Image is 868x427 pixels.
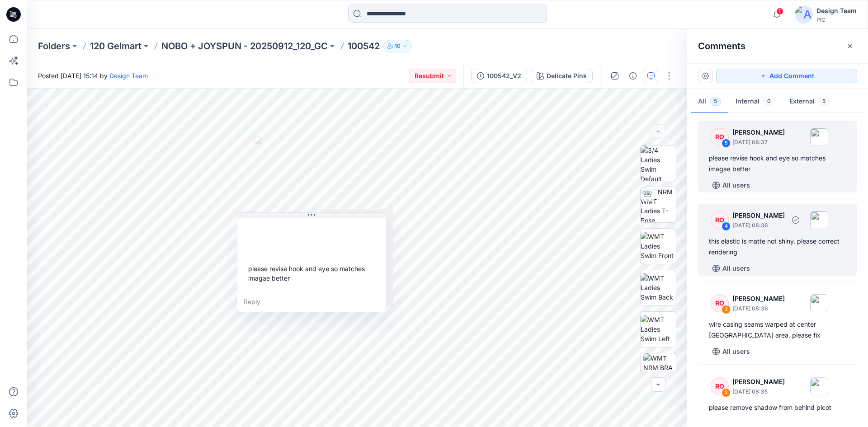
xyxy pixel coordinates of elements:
[641,232,676,260] img: WMT Ladies Swim Front
[709,402,846,413] div: please remove shadow from behind picot
[732,221,785,230] p: [DATE] 08:36
[487,71,521,81] div: 100542_V2
[383,40,412,52] button: 10
[711,294,729,312] div: RO
[722,222,731,231] div: 4
[471,69,527,83] button: 100542_V2
[732,210,785,221] p: [PERSON_NAME]
[722,388,731,397] div: 2
[728,90,782,113] button: Internal
[161,40,328,52] a: NOBO + JOYSPUN - 20250912_120_GC
[641,145,676,181] img: 3/4 Ladies Swim Default
[716,69,857,83] button: Add Comment
[38,40,70,52] a: Folders
[395,41,401,51] p: 10
[795,5,813,23] img: avatar
[90,40,142,52] a: 120 Gelmart
[709,236,846,258] div: this elastic is matte not shiny. please correct rendering
[709,344,754,359] button: All users
[732,293,785,304] p: [PERSON_NAME]
[626,69,640,83] button: Details
[709,319,846,341] div: wire casing seams warped at center [GEOGRAPHIC_DATA] area. please fix
[722,263,750,274] p: All users
[782,90,837,113] button: External
[710,97,721,106] span: 5
[816,5,857,16] div: Design Team
[38,71,148,80] span: Posted [DATE] 15:14 by
[643,353,676,389] img: WMT NRM BRA TOP GHOST
[711,211,729,229] div: RO
[776,8,783,15] span: 1
[709,178,754,192] button: All users
[709,153,846,174] div: please revise hook and eye so matches imagae better
[732,304,785,313] p: [DATE] 08:36
[245,260,378,286] div: please revise hook and eye so matches imagae better
[237,292,386,312] div: Reply
[547,71,587,81] div: Delicate Pink
[722,305,731,314] div: 3
[641,273,676,302] img: WMT Ladies Swim Back
[816,16,857,23] div: PIC
[641,187,676,222] img: TT NRM WMT Ladies T-Pose
[641,315,676,343] img: WMT Ladies Swim Left
[732,127,785,138] p: [PERSON_NAME]
[732,138,785,147] p: [DATE] 08:37
[698,41,745,52] h2: Comments
[711,128,729,146] div: RO
[709,261,754,276] button: All users
[711,377,729,395] div: RO
[722,139,731,148] div: 5
[818,97,830,106] span: 5
[348,40,380,52] p: 100542
[722,180,750,191] p: All users
[763,97,775,106] span: 0
[109,72,148,80] a: Design Team
[531,69,593,83] button: Delicate Pink
[722,346,750,357] p: All users
[732,376,785,387] p: [PERSON_NAME]
[691,90,728,113] button: All
[732,387,785,396] p: [DATE] 08:35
